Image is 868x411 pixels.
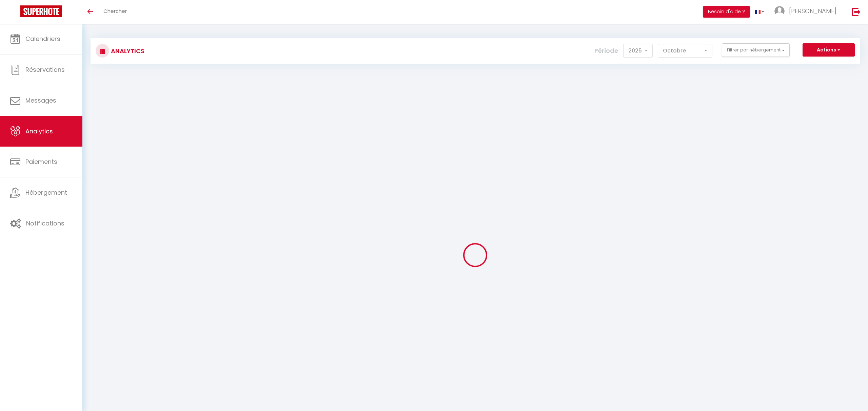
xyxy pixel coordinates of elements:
span: Paiements [25,157,57,166]
label: Période [594,43,618,58]
img: Super Booking [20,5,62,17]
span: Messages [25,96,56,105]
span: Calendriers [25,35,60,43]
button: Filtrer par hébergement [722,43,790,57]
button: Besoin d'aide ? [703,6,750,18]
span: Analytics [25,127,53,135]
span: Notifications [26,219,64,228]
span: Réservations [25,65,65,74]
span: Chercher [103,7,127,15]
span: Hébergement [25,188,67,197]
span: [PERSON_NAME] [789,7,836,15]
img: logout [852,7,861,16]
h3: Analytics [109,43,144,59]
img: ... [774,6,785,16]
button: Actions [803,43,855,57]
